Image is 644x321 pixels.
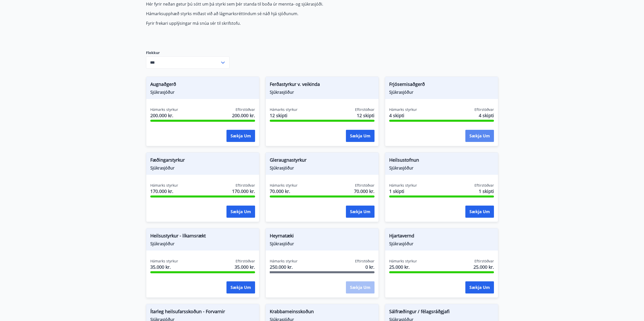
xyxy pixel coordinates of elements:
span: 4 skipti [479,112,494,119]
span: Eftirstöðvar [474,107,494,112]
button: Sækja um [226,130,255,142]
button: Sækja um [465,130,494,142]
button: Sækja um [465,206,494,218]
span: Hámarks styrkur [270,107,298,112]
span: Heilsustofnun [389,157,494,165]
span: Frjósemisaðgerð [389,81,494,89]
span: Sjúkrasjóður [150,241,255,246]
span: Fæðingarstyrkur [150,157,255,165]
span: Eftirstöðvar [236,259,255,264]
span: Gleraugnastyrkur [270,157,375,165]
button: Sækja um [346,206,375,218]
span: 35.000 kr. [235,264,255,270]
span: Sjúkrasjóður [389,89,494,95]
span: Augnaðgerð [150,81,255,89]
span: Sjúkrasjóður [389,241,494,246]
span: Hámarks styrkur [270,259,298,264]
p: Hér fyrir neðan getur þú sótt um þá styrki sem þér standa til boða úr mennta- og sjúkrasjóði. [146,1,385,7]
span: 170.000 kr. [232,188,255,194]
span: Krabbameinsskoðun [270,308,375,317]
p: Hámarksupphæð styrks miðast við að lágmarksréttindum sé náð hjá sjóðunum. [146,11,385,16]
span: Sjúkrasjóður [270,165,375,171]
span: Hámarks styrkur [150,259,178,264]
span: Eftirstöðvar [355,183,375,188]
span: 1 skipti [479,188,494,194]
span: Hámarks styrkur [150,107,178,112]
span: Sjúkrasjóður [389,165,494,171]
span: 170.000 kr. [150,188,178,194]
span: Eftirstöðvar [474,259,494,264]
span: Sjúkrasjóður [270,241,375,246]
span: 70.000 kr. [270,188,298,194]
span: 200.000 kr. [150,112,178,119]
span: Heilsustyrkur - líkamsrækt [150,232,255,241]
span: Hjartavernd [389,232,494,241]
span: 1 skipti [389,188,417,194]
span: Hámarks styrkur [150,183,178,188]
p: Fyrir frekari upplýsingar má snúa sér til skrifstofu. [146,20,385,26]
span: 35.000 kr. [150,264,178,270]
span: 70.000 kr. [354,188,375,194]
span: Eftirstöðvar [236,183,255,188]
button: Sækja um [226,281,255,293]
span: Heyrnatæki [270,232,375,241]
span: Hámarks styrkur [389,259,417,264]
span: Sjúkrasjóður [150,89,255,95]
span: Eftirstöðvar [236,107,255,112]
span: 25.000 kr. [473,264,494,270]
span: 12 skipti [357,112,375,119]
span: 12 skipti [270,112,298,119]
button: Sækja um [226,206,255,218]
span: Sálfræðingur / félagsráðgjafi [389,308,494,317]
button: Sækja um [346,130,375,142]
button: Sækja um [465,281,494,293]
span: 4 skipti [389,112,417,119]
span: Eftirstöðvar [355,259,375,264]
label: Flokkur [146,50,230,55]
span: 250.000 kr. [270,264,298,270]
span: Hámarks styrkur [270,183,298,188]
span: Ítarleg heilsufarsskoðun - Forvarnir [150,308,255,317]
span: Hámarks styrkur [389,183,417,188]
span: 25.000 kr. [389,264,417,270]
span: Ferðastyrkur v. veikinda [270,81,375,89]
span: Eftirstöðvar [355,107,375,112]
span: Eftirstöðvar [474,183,494,188]
span: 200.000 kr. [232,112,255,119]
span: Sjúkrasjóður [270,89,375,95]
span: Hámarks styrkur [389,107,417,112]
span: Sjúkrasjóður [150,165,255,171]
span: 0 kr. [365,264,375,270]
